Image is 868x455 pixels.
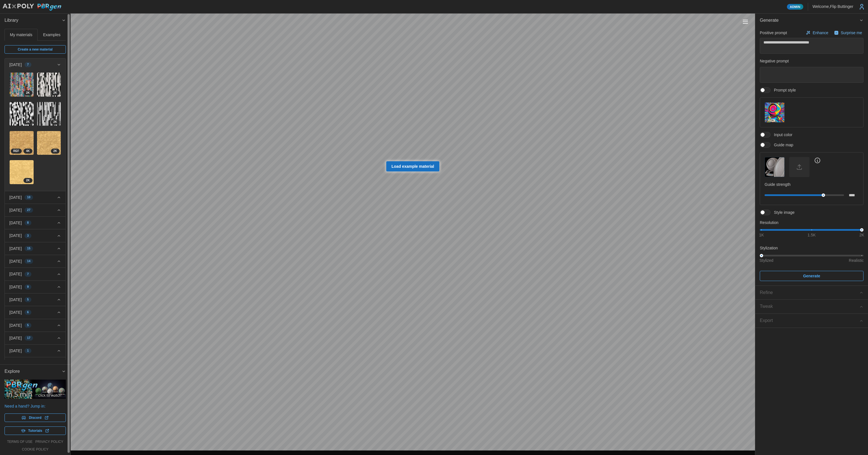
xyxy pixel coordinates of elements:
[9,102,34,126] a: nxTws9q95bnwVgj0GxCP2K
[9,284,22,290] p: [DATE]
[755,300,868,314] button: Tweak
[5,45,66,54] a: Create a new material
[35,439,63,444] a: privacy policy
[813,4,853,9] p: Welcome, Flip Buttinger
[9,131,34,155] a: NQcrCe3uhKANDmpweHv14KREF
[760,271,863,281] button: Generate
[37,102,61,126] a: u1Nd0JVX4GfoNzlhegWU2K
[9,348,22,354] p: [DATE]
[765,182,859,187] p: Guide strength
[10,32,32,38] p: My materials
[26,91,30,95] span: 2 K
[5,332,66,344] button: [DATE]17
[27,323,29,328] span: 5
[760,58,863,64] p: Negative prompt
[5,345,66,357] button: [DATE]1
[9,207,22,213] p: [DATE]
[27,285,29,289] span: 9
[5,380,66,399] img: PBRgen explained in 5 minutes
[760,30,787,36] p: Positive prompt
[27,259,31,264] span: 14
[5,268,66,280] button: [DATE]7
[37,131,61,155] img: gEu6sFs3P0ZeVuYhE37x
[9,195,22,200] p: [DATE]
[803,271,820,281] span: Generate
[27,336,31,340] span: 17
[5,413,66,422] a: Discord
[765,157,784,177] img: Guide map
[27,272,29,277] span: 7
[755,27,868,286] div: Generate
[22,447,48,452] a: cookie policy
[5,319,66,332] button: [DATE]5
[5,365,62,378] span: Explore
[5,71,66,191] div: [DATE]7
[5,58,66,71] button: [DATE]7
[760,220,863,225] p: Resolution
[741,18,749,26] button: Toggle viewport controls
[27,221,29,225] span: 8
[37,102,61,126] img: u1Nd0JVX4GfoNzlhegWU
[26,149,30,153] span: 4 K
[771,142,793,148] span: Guide map
[386,161,440,171] a: Load example material
[5,229,66,242] button: [DATE]3
[755,14,868,27] button: Generate
[10,102,34,126] img: nxTws9q95bnwVgj0GxCP
[37,73,61,97] img: UPrwIZQ3srHGyldRfigD
[5,357,66,370] button: [DATE]9
[27,234,29,238] span: 3
[27,297,29,302] span: 5
[765,103,784,122] img: Prompt style
[804,29,830,37] button: Enhance
[2,3,62,11] img: AIxPoly PBRgen
[5,255,66,267] button: [DATE]14
[771,87,796,93] span: Prompt style
[9,323,22,328] p: [DATE]
[27,246,31,251] span: 15
[53,149,57,153] span: 2 K
[43,33,60,37] span: Examples
[5,14,62,27] span: Library
[771,210,795,215] span: Style image
[9,297,22,302] p: [DATE]
[760,289,859,296] div: Refine
[10,160,34,184] img: xAmNMeo7VMxJAXYXDDcP
[26,178,30,183] span: 2 K
[37,131,61,155] a: gEu6sFs3P0ZeVuYhE37x2K
[5,217,66,229] button: [DATE]8
[10,131,34,155] img: NQcrCe3uhKANDmpweHv1
[760,14,859,27] span: Generate
[5,204,66,216] button: [DATE]27
[813,30,829,36] p: Enhance
[9,233,22,238] p: [DATE]
[833,29,863,37] button: Surprise me
[27,62,29,67] span: 7
[392,162,434,171] span: Load example material
[18,45,53,53] span: Create a new material
[7,439,32,444] a: terms of use
[37,72,61,97] a: UPrwIZQ3srHGyldRfigD2K
[5,293,66,306] button: [DATE]5
[13,149,19,153] span: REF
[28,427,42,435] span: Tutorials
[841,30,863,36] p: Surprise me
[5,281,66,293] button: [DATE]9
[760,245,863,251] p: Stylization
[771,132,792,138] span: Input color
[5,426,66,435] a: Tutorials
[9,160,34,184] a: xAmNMeo7VMxJAXYXDDcP2K
[755,286,868,300] button: Refine
[27,208,31,212] span: 27
[9,246,22,251] p: [DATE]
[10,73,34,97] img: 20lTlZ7hyHt2HOaoPrxY
[9,62,22,68] p: [DATE]
[9,258,22,264] p: [DATE]
[53,91,57,95] span: 2 K
[790,4,800,9] span: Admin
[27,195,31,200] span: 10
[765,157,785,177] button: Guide map
[29,414,42,422] span: Discord
[760,314,859,328] span: Export
[9,271,22,277] p: [DATE]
